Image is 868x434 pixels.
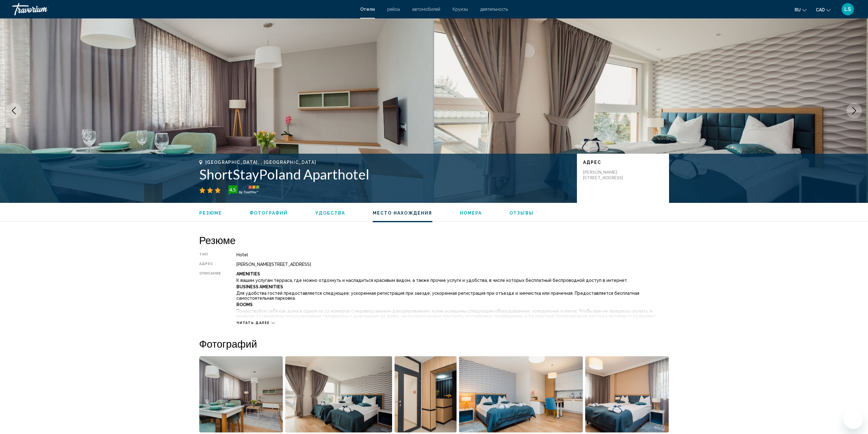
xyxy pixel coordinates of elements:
button: Change currency [816,5,831,14]
a: Travorium [12,3,354,15]
span: Читать далее [236,321,270,325]
button: Место нахождения [373,210,432,216]
div: Тип [199,252,221,257]
span: LS [844,6,851,12]
div: 4.5 [227,186,239,193]
span: ru [795,7,801,12]
button: Отзывы [509,210,534,216]
p: адрес [583,160,663,165]
img: trustyou-badge-hor.svg [228,185,259,195]
h1: ShortStayPoland Aparthotel [199,166,571,182]
button: Читать далее [236,321,275,325]
span: [GEOGRAPHIC_DATA], , [GEOGRAPHIC_DATA] [205,160,317,165]
div: Hotel [236,252,669,257]
b: Rooms [236,302,253,307]
p: К вашим услугам терраса, где можно отдохнуть и насладиться красивым видом, а также прочие услуги ... [236,278,669,283]
h2: Фотографий [199,337,669,350]
button: Удобства [315,210,345,216]
button: Change language [795,5,807,14]
button: Open full-screen image slider [395,356,457,433]
b: Business Amenities [236,284,283,289]
button: Фотографий [250,210,288,216]
b: Amenities [236,271,260,276]
iframe: Button to launch messaging window [843,409,863,429]
a: Круизы [453,7,468,12]
a: автомобилей [412,7,440,12]
a: Отели [360,7,375,12]
p: Для удобства гостей предоставляется следующее: ускоренная регистрация при заезде, ускоренная реги... [236,291,669,301]
button: Previous image [6,103,21,118]
h2: Резюме [199,234,669,246]
button: Резюме [199,210,222,216]
a: деятельность [480,7,508,12]
p: [PERSON_NAME][STREET_ADDRESS] [583,169,632,180]
button: Open full-screen image slider [459,356,583,433]
span: CAD [816,7,825,12]
a: рейсы [387,7,400,12]
button: Open full-screen image slider [199,356,283,433]
button: Open full-screen image slider [285,356,392,433]
div: [PERSON_NAME][STREET_ADDRESS] [236,262,669,267]
button: Next image [847,103,862,118]
div: адрес [199,262,221,267]
button: User Menu [840,3,856,16]
button: Open full-screen image slider [585,356,669,433]
div: Описание [199,271,221,318]
button: Номера [460,210,482,216]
